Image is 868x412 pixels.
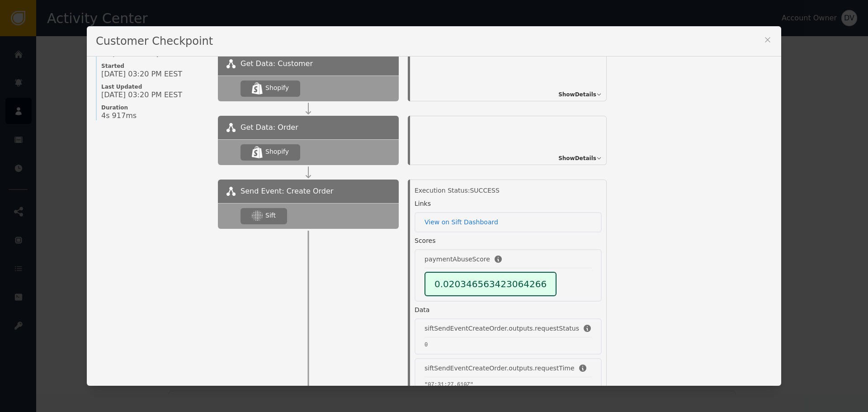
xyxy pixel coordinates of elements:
[425,364,575,373] div: siftSendEventCreateOrder.outputs.requestTime
[101,104,209,111] span: Duration
[425,381,592,389] pre: "07:31:27.610Z"
[558,154,596,162] span: Show Details
[425,218,592,227] a: View on Sift Dashboard
[425,341,592,349] pre: 0
[425,324,579,333] div: siftSendEventCreateOrder.outputs.requestStatus
[101,83,209,90] span: Last Updated
[101,90,182,99] span: [DATE] 03:20 PM EEST
[241,122,298,133] span: Get Data: Order
[415,186,602,195] div: Execution Status: SUCCESS
[425,255,490,264] div: paymentAbuseScore
[415,236,436,246] div: Scores
[558,90,596,99] span: Show Details
[101,70,182,79] span: [DATE] 03:20 PM EEST
[241,186,333,197] span: Send Event: Create Order
[265,147,289,156] div: Shopify
[415,199,431,208] div: Links
[265,83,289,93] div: Shopify
[241,58,313,69] span: Get Data: Customer
[101,62,209,70] span: Started
[87,26,781,57] div: Customer Checkpoint
[265,211,276,220] div: Sift
[425,272,557,296] div: 0.020346563423064266
[101,111,137,120] span: 4s 917ms
[415,305,429,315] div: Data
